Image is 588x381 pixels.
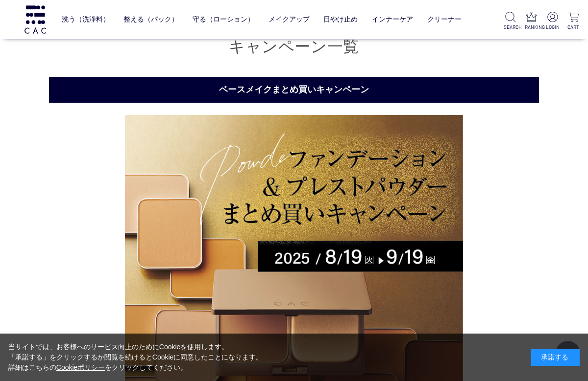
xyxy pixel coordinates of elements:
div: 承諾する [531,349,580,366]
a: メイクアップ [269,8,310,31]
p: LOGIN [546,23,559,31]
img: logo [23,5,48,33]
a: 洗う（洗浄料） [62,8,110,31]
h1: キャンペーン一覧 [49,36,539,57]
a: SEARCH [504,12,517,31]
a: RANKING [525,12,538,31]
a: Cookieポリシー [56,363,105,371]
h2: ベースメイクまとめ買いキャンペーン [49,77,539,103]
a: 整える（パック） [123,8,178,31]
p: RANKING [525,23,538,31]
a: CART [567,12,580,31]
a: 守る（ローション） [193,8,254,31]
a: LOGIN [546,12,559,31]
a: インナーケア [372,8,413,31]
p: CART [567,23,580,31]
a: 日やけ止め [323,8,358,31]
p: SEARCH [504,23,517,31]
a: クリーナー [427,8,462,31]
div: 当サイトでは、お客様へのサービス向上のためにCookieを使用します。 「承諾する」をクリックするか閲覧を続けるとCookieに同意したことになります。 詳細はこちらの をクリックしてください。 [8,342,263,373]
